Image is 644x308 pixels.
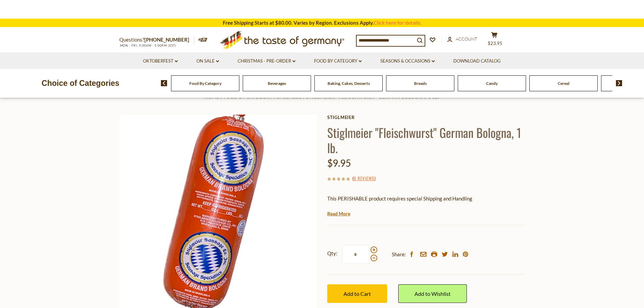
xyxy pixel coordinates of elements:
[238,57,295,65] a: Christmas - PRE-ORDER
[342,245,369,264] input: Qty:
[488,41,502,46] span: $23.95
[327,210,350,217] a: Read More
[327,125,525,155] h1: Stiglmeier "Fleischwurst" German Bologna, 1 lb.
[143,57,178,65] a: Oktoberfest
[327,157,351,169] span: $9.95
[327,284,387,303] button: Add to Cart
[616,80,622,86] img: next arrow
[374,20,422,26] a: Click here for details.
[328,81,370,86] a: Baking, Cakes, Desserts
[119,35,194,44] p: Questions?
[196,57,219,65] a: On Sale
[352,175,376,182] span: ( )
[398,284,467,303] a: Add to Wishlist
[327,194,525,203] p: This PERISHABLE product requires special Shipping and Handling
[486,81,498,86] a: Candy
[334,208,525,216] li: We will ship this product in heat-protective packaging and ice.
[354,175,374,182] a: 0 Reviews
[119,44,177,47] span: MON - FRI, 9:00AM - 5:00PM (EST)
[327,249,337,258] strong: Qty:
[189,81,221,86] a: Food By Category
[314,57,362,65] a: Food By Category
[268,81,286,86] a: Beverages
[558,81,569,86] a: Cereal
[392,250,406,259] span: Share:
[380,57,435,65] a: Seasons & Occasions
[414,81,427,86] a: Breads
[144,37,189,43] a: [PHONE_NUMBER]
[161,80,167,86] img: previous arrow
[453,57,501,65] a: Download Catalog
[343,290,371,297] span: Add to Cart
[447,35,477,43] a: Account
[327,115,525,120] a: Stiglmeier
[484,32,505,49] button: $23.95
[456,36,477,42] span: Account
